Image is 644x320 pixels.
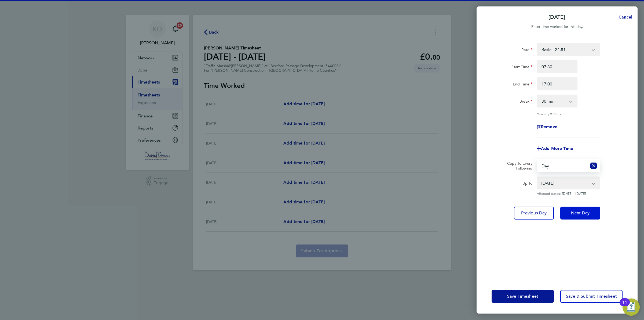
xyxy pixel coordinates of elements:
input: E.g. 08:00 [537,60,577,73]
button: Previous Day [514,207,554,220]
span: Affected dates: [DATE] - [DATE] [537,192,600,196]
button: Remove [537,125,557,129]
button: Open Resource Center, 11 new notifications [623,299,640,316]
div: Quantity: hrs [537,112,600,116]
button: Save Timesheet [492,290,554,303]
span: Cancel [617,15,632,20]
button: Add More Time [537,146,573,151]
span: 9.00 [550,112,557,116]
label: Up to [522,181,532,187]
p: [DATE] [548,13,565,21]
span: Add More Time [541,146,573,151]
label: Rate [521,47,532,54]
label: End Time [513,82,532,88]
span: Save Timesheet [507,294,538,299]
span: Remove [541,124,557,129]
div: 11 [622,302,627,309]
input: E.g. 18:00 [537,77,577,90]
span: Next Day [571,210,590,216]
button: Next Day [560,207,600,220]
button: Reset selection [590,160,597,172]
div: Enter time worked for this day. [477,24,638,30]
span: Save & Submit Timesheet [566,294,617,299]
label: Start Time [511,64,532,71]
button: Cancel [610,12,638,23]
button: Save & Submit Timesheet [560,290,623,303]
label: Break [519,99,532,105]
span: Previous Day [521,210,547,216]
label: Copy To Every Following [503,161,532,171]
